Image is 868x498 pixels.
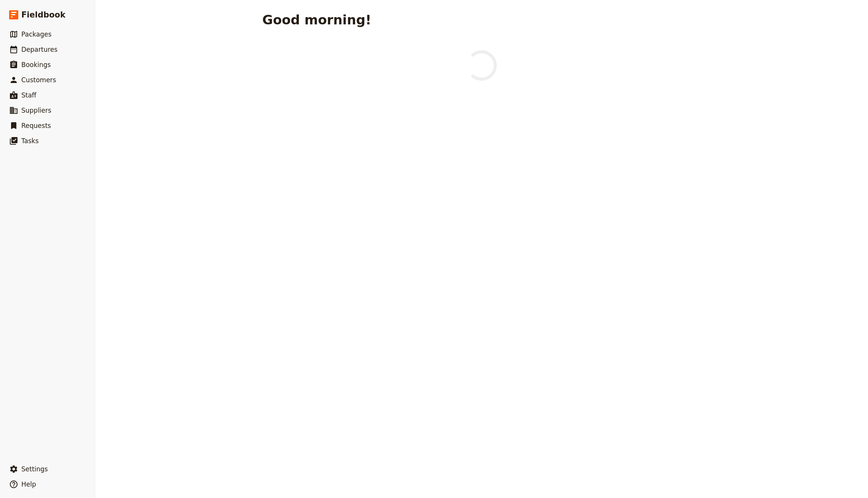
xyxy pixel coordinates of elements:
span: Requests [21,122,51,129]
span: Departures [21,46,57,53]
span: Suppliers [21,107,51,114]
span: Customers [21,76,56,84]
span: Fieldbook [21,9,65,21]
span: Bookings [21,61,51,69]
h1: Good morning! [262,12,371,27]
span: Help [21,480,36,488]
span: Settings [21,465,48,473]
span: Tasks [21,137,39,145]
span: Packages [21,30,51,38]
span: Staff [21,91,37,99]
